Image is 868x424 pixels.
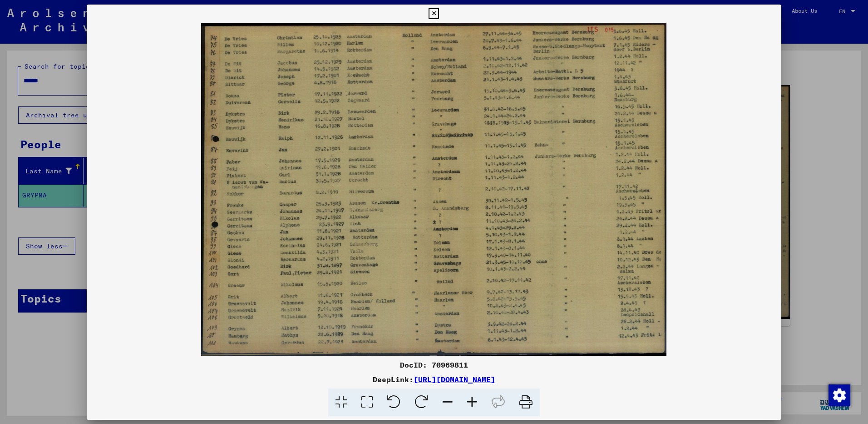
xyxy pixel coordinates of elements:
div: DocID: 70969811 [87,359,781,370]
div: Change consent [828,384,850,406]
a: [URL][DOMAIN_NAME] [414,375,495,384]
img: Change consent [829,384,850,406]
img: 001.jpg [87,23,781,356]
div: DeepLink: [87,374,781,385]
